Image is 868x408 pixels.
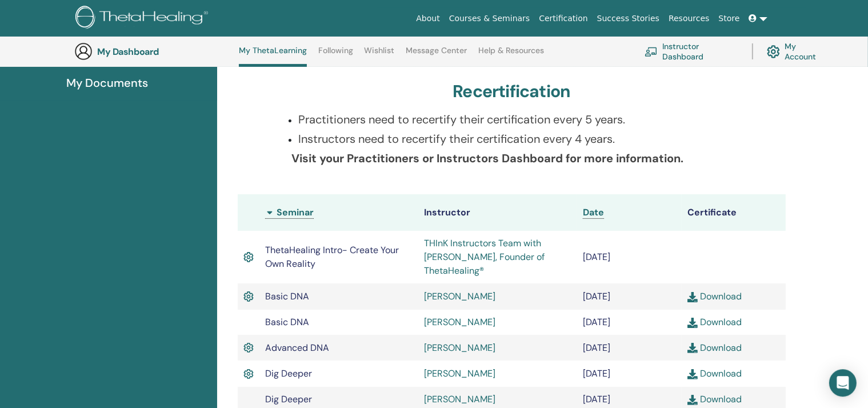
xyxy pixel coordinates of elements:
th: Instructor [418,194,577,231]
img: download.svg [687,395,698,405]
a: Instructor Dashboard [645,39,738,64]
span: Advanced DNA [265,342,329,354]
a: [PERSON_NAME] [424,393,495,405]
img: Active Certificate [243,367,254,382]
a: Download [687,367,742,379]
span: Date [583,206,604,218]
img: download.svg [687,318,698,328]
a: THInK Instructors Team with [PERSON_NAME], Founder of ThetaHealing® [424,237,545,277]
img: download.svg [687,343,698,353]
h3: My Dashboard [97,46,211,57]
a: Download [687,290,742,302]
h3: Recertification [453,81,570,102]
a: Courses & Seminars [445,8,535,29]
p: Instructors need to recertify their certification every 4 years. [298,130,738,147]
a: Success Stories [593,8,664,29]
a: Download [687,342,742,354]
a: [PERSON_NAME] [424,367,495,379]
img: cog.svg [767,42,780,61]
span: Basic DNA [265,290,309,302]
img: download.svg [687,369,698,379]
a: Download [687,393,742,405]
span: Dig Deeper [265,367,312,379]
a: Help & Resources [478,46,544,64]
a: Download [687,316,742,328]
a: My ThetaLearning [239,46,307,67]
a: [PERSON_NAME] [424,316,495,328]
td: [DATE] [577,335,681,361]
td: [DATE] [577,283,681,310]
img: logo.png [75,6,212,31]
td: [DATE] [577,231,681,283]
a: My Account [767,39,827,64]
a: Resources [664,8,714,29]
a: Message Center [406,46,467,64]
span: Basic DNA [265,316,309,328]
b: Visit your Practitioners or Instructors Dashboard for more information. [291,151,683,166]
img: generic-user-icon.jpg [74,42,93,61]
img: chalkboard-teacher.svg [645,47,658,57]
img: Active Certificate [243,250,254,265]
span: Dig Deeper [265,393,312,405]
a: Date [583,206,604,219]
img: Active Certificate [243,289,254,304]
a: Following [318,46,353,64]
p: Practitioners need to recertify their certification every 5 years. [298,111,738,128]
td: [DATE] [577,361,681,387]
a: [PERSON_NAME] [424,342,495,354]
div: Open Intercom Messenger [829,369,857,397]
td: [DATE] [577,310,681,335]
a: Store [714,8,745,29]
a: [PERSON_NAME] [424,290,495,302]
img: Active Certificate [243,341,254,355]
a: Wishlist [365,46,395,64]
img: download.svg [687,292,698,302]
th: Certificate [682,194,786,231]
span: My Documents [66,74,148,91]
span: ThetaHealing Intro- Create Your Own Reality [265,244,399,270]
a: Certification [534,8,592,29]
a: About [411,8,444,29]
